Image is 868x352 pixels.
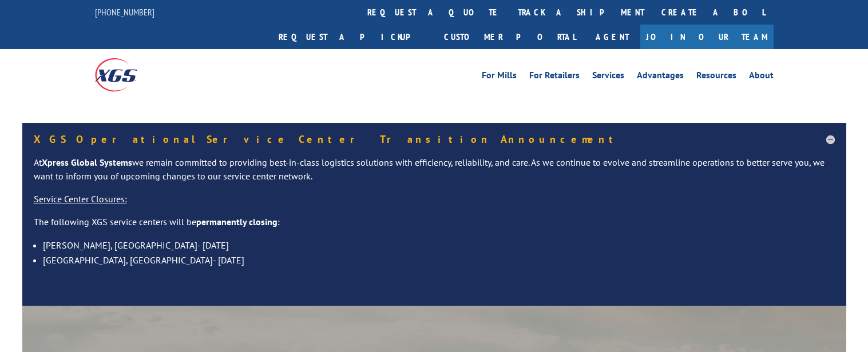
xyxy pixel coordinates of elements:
[270,25,435,49] a: Request a pickup
[95,6,154,18] a: [PHONE_NUMBER]
[584,25,640,49] a: Agent
[34,156,835,193] p: At we remain committed to providing best-in-class logistics solutions with efficiency, reliabilit...
[43,238,835,253] li: [PERSON_NAME], [GEOGRAPHIC_DATA]- [DATE]
[42,157,132,168] strong: Xpress Global Systems
[435,25,584,49] a: Customer Portal
[749,71,774,83] a: About
[592,71,624,83] a: Services
[637,71,684,83] a: Advantages
[482,71,517,83] a: For Mills
[696,71,736,83] a: Resources
[196,216,278,227] strong: permanently closing
[34,193,127,205] u: Service Center Closures:
[34,134,835,145] h5: XGS Operational Service Center Transition Announcement
[640,25,774,49] a: Join Our Team
[34,215,835,238] p: The following XGS service centers will be :
[43,253,835,267] li: [GEOGRAPHIC_DATA], [GEOGRAPHIC_DATA]- [DATE]
[529,71,580,83] a: For Retailers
